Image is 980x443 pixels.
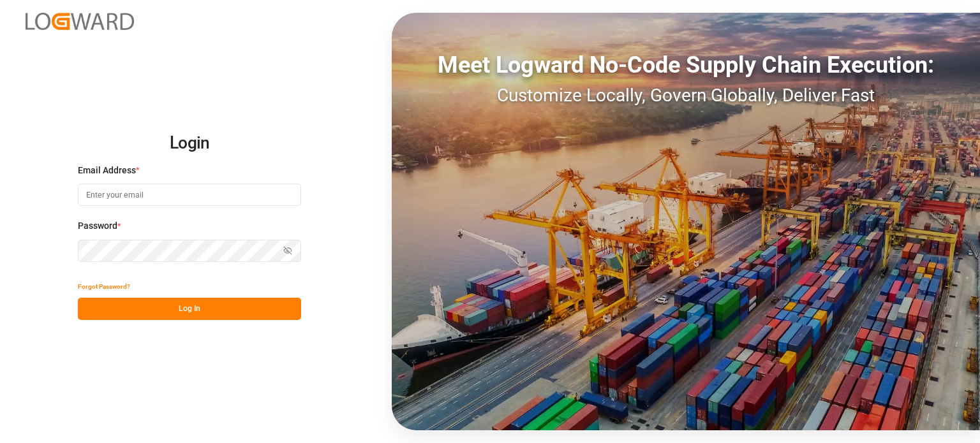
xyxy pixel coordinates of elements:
[78,219,117,233] span: Password
[78,298,301,320] button: Log In
[78,184,301,206] input: Enter your email
[78,123,301,164] h2: Login
[392,82,980,109] div: Customize Locally, Govern Globally, Deliver Fast
[26,13,134,30] img: Logward_new_orange.png
[78,275,130,298] button: Forgot Password?
[392,48,980,82] div: Meet Logward No-Code Supply Chain Execution:
[78,164,136,177] span: Email Address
